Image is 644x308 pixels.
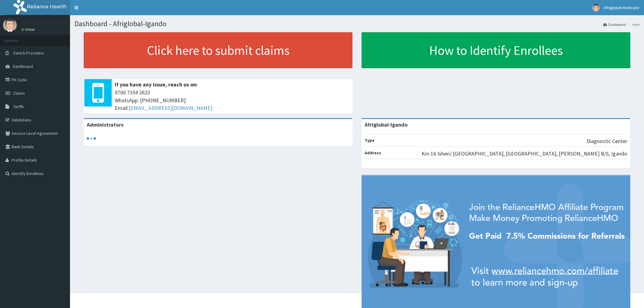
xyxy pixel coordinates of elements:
a: How to Identify Enrollees [362,32,630,68]
span: Tariffs [13,104,24,109]
span: Dashboard [13,64,33,69]
b: Type [365,138,375,143]
span: Claims [13,90,25,96]
p: Km 16 Isheri/ [GEOGRAPHIC_DATA], [GEOGRAPHIC_DATA], [PERSON_NAME] B/S, Igando [422,150,627,158]
a: [EMAIL_ADDRESS][DOMAIN_NAME] [129,104,212,111]
span: Afriglobal medicare [604,5,639,10]
li: Here [626,22,639,27]
span: Switch Providers [13,50,44,56]
a: Click here to submit claims [84,32,352,68]
h1: Dashboard - Afriglobal-Igando [75,20,639,28]
b: Address [365,150,381,156]
a: Dashboard [603,22,626,27]
p: Diagnostic Center [586,137,627,145]
a: Online [21,27,36,32]
img: User Image [592,4,600,12]
img: User Image [3,18,17,32]
span: 0700 7354 2623 WhatsApp: [PHONE_NUMBER] Email: [115,89,349,112]
svg: audio-loading [87,134,96,143]
p: Afriglobal medicare [21,20,68,25]
strong: Afriglobal-Igando [365,121,408,128]
b: Administrators [87,121,124,128]
b: If you have any issue, reach us on: [115,81,198,88]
